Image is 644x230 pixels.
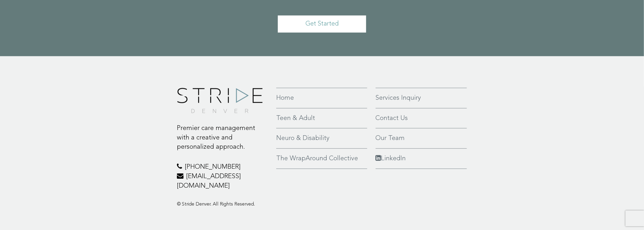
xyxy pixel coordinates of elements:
[177,202,255,207] span: © Stride Denver. All Rights Reserved.
[376,134,467,143] a: Our Team
[276,134,367,143] a: Neuro & Disability
[376,114,467,123] a: Contact Us
[276,114,367,123] a: Teen & Adult
[278,16,366,33] a: Get Started
[376,93,467,103] a: Services Inquiry
[177,162,269,191] p: [PHONE_NUMBER] [EMAIL_ADDRESS][DOMAIN_NAME]
[376,154,467,163] a: LinkedIn
[177,88,263,113] img: footer-logo.png
[276,93,367,103] a: Home
[177,124,269,152] p: Premier care management with a creative and personalized approach.
[276,154,367,163] a: The WrapAround Collective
